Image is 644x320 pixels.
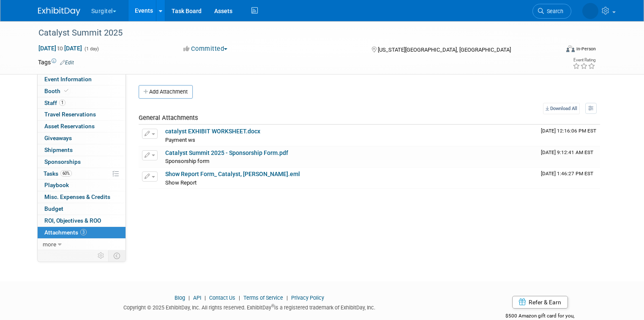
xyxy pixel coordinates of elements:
[108,250,126,261] td: Toggle Event Tabs
[139,85,193,99] button: Add Attachment
[44,229,87,236] span: Attachments
[541,171,593,177] span: Upload Timestamp
[566,45,575,52] img: Format-Inperson.png
[44,146,73,153] span: Shipments
[44,193,110,200] span: Misc. Expenses & Credits
[44,123,95,130] span: Asset Reservations
[38,227,126,238] a: Attachments3
[38,132,126,144] a: Giveaways
[56,45,64,52] span: to
[284,295,290,301] span: |
[573,58,595,62] div: Event Rating
[38,74,126,85] a: Event Information
[139,114,198,121] span: General Attachments
[541,128,596,134] span: Upload Timestamp
[44,170,72,177] span: Tasks
[38,44,82,52] span: [DATE] [DATE]
[165,137,195,143] span: Payment ws
[582,3,598,19] img: Neil Lobocki
[541,149,593,155] span: Upload Timestamp
[513,44,596,57] div: Event Format
[59,99,65,106] span: 1
[44,158,81,165] span: Sponsorships
[543,103,580,114] a: Download All
[43,241,56,248] span: more
[193,295,201,301] a: API
[44,217,101,224] span: ROI, Objectives & ROO
[186,295,192,301] span: |
[44,205,63,212] span: Budget
[202,295,208,301] span: |
[209,295,235,301] a: Contact Us
[44,76,92,83] span: Event Information
[237,295,242,301] span: |
[38,156,126,168] a: Sponsorships
[544,8,563,14] span: Search
[165,149,288,156] a: Catalyst Summit 2025 - Sponsorship Form.pdf
[512,296,568,309] a: Refer & Earn
[291,295,324,301] a: Privacy Policy
[576,46,596,52] div: In-Person
[44,135,72,141] span: Giveaways
[175,295,185,301] a: Blog
[38,7,80,16] img: ExhibitDay
[538,125,600,146] td: Upload Timestamp
[38,144,126,156] a: Shipments
[165,158,210,164] span: Sponsorship form
[180,44,231,53] button: Committed
[38,109,126,120] a: Travel Reservations
[60,60,74,66] a: Edit
[38,203,126,215] a: Budget
[165,128,260,135] a: catalyst EXHIBIT WORKSHEET.docx
[44,88,70,94] span: Booth
[44,111,96,118] span: Travel Reservations
[84,46,99,52] span: (1 day)
[44,182,69,188] span: Playbook
[532,4,571,19] a: Search
[38,86,126,97] a: Booth
[80,229,87,235] span: 3
[538,168,600,189] td: Upload Timestamp
[38,239,126,250] a: more
[35,25,548,41] div: Catalyst Summit 2025
[165,179,196,186] span: Show Report
[38,58,74,66] td: Tags
[165,171,300,177] a: Show Report Form_ Catalyst, [PERSON_NAME].eml
[44,99,65,106] span: Staff
[38,121,126,132] a: Asset Reservations
[64,88,68,93] i: Booth reservation complete
[243,295,283,301] a: Terms of Service
[94,250,109,261] td: Personalize Event Tab Strip
[38,215,126,226] a: ROI, Objectives & ROO
[38,302,461,312] div: Copyright © 2025 ExhibitDay, Inc. All rights reserved. ExhibitDay is a registered trademark of Ex...
[38,191,126,203] a: Misc. Expenses & Credits
[38,97,126,109] a: Staff1
[378,47,511,53] span: [US_STATE][GEOGRAPHIC_DATA], [GEOGRAPHIC_DATA]
[38,168,126,179] a: Tasks60%
[538,146,600,168] td: Upload Timestamp
[38,179,126,191] a: Playbook
[271,303,274,308] sup: ®
[60,170,72,177] span: 60%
